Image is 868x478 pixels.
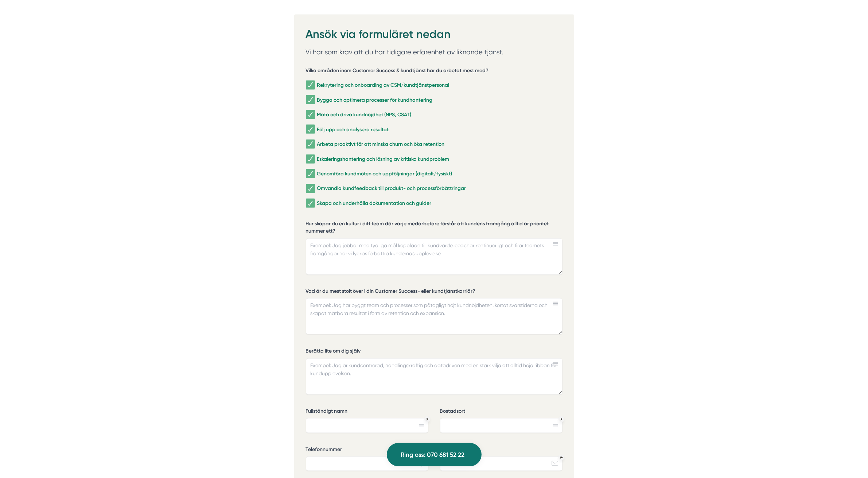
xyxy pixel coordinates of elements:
[306,221,563,237] label: Hur skapar du en kultur i ditt team där varje medarbetare förstår att kundens framgång alltid är ...
[306,26,563,47] h2: Ansök via formuläret nedan
[306,126,314,133] input: Följ upp och analysera resultat
[306,156,314,163] input: Eskaleringshantering och lösning av kritiska kundproblem
[306,170,314,178] input: Genomföra kundmöten och uppföljningar (digitalt/fysiskt)
[306,446,428,455] label: Telefonnummer
[306,67,489,76] h5: Vilka områden inom Customer Success & kundtjänst har du arbetat mest med?
[560,418,563,421] div: Obligatoriskt
[426,418,429,421] div: Obligatoriskt
[306,111,314,118] input: Mäta och driva kundnöjdhet (NPS, CSAT)
[401,450,464,460] span: Ring oss: 070 681 52 22
[306,288,563,297] label: Vad är du mest stolt över i din Customer Success- eller kundtjänstkarriär?
[306,96,314,104] input: Bygga och optimera processer för kundhantering
[306,82,314,89] input: Rekrytering och onboarding av CSM/kundtjänstpersonal
[306,141,314,148] input: Arbeta proaktivt för att minska churn och öka retention
[306,408,428,417] label: Fullständigt namn
[387,443,482,466] a: Ring oss: 070 681 52 22
[306,200,314,207] input: Skapa och underhålla dokumentation och guider
[440,408,563,417] label: Bostadsort
[306,47,563,58] p: Vi har som krav att du har tidigare erfarenhet av liknande tjänst.
[560,456,563,459] div: Obligatoriskt
[440,446,563,455] label: E-postadress
[306,185,314,193] input: Omvandla kundfeedback till produkt- och processförbättringar
[306,348,563,357] label: Berätta lite om dig själv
